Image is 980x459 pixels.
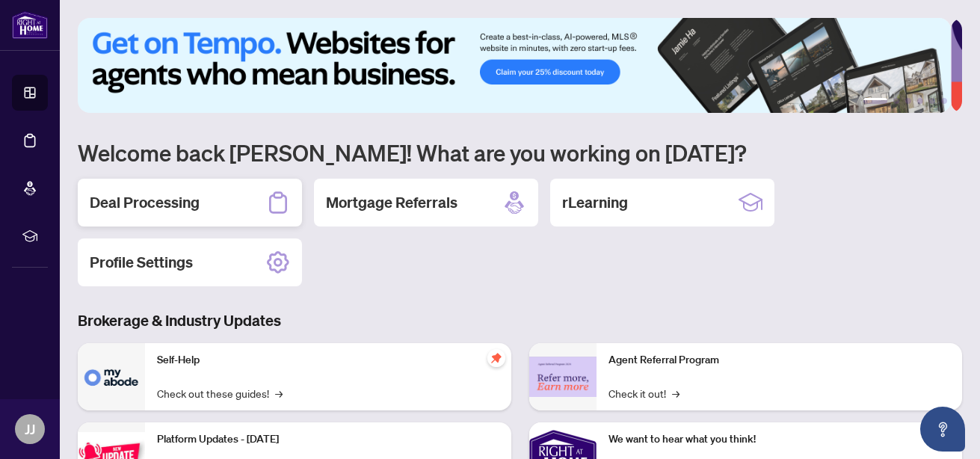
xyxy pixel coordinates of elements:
h2: rLearning [562,192,628,213]
h2: Mortgage Referrals [326,192,457,213]
p: We want to hear what you think! [608,431,951,448]
button: 5 [929,98,935,104]
h2: Deal Processing [90,192,200,213]
img: logo [12,11,48,39]
span: → [275,385,283,401]
button: 6 [941,98,947,104]
span: pushpin [487,349,505,367]
button: 3 [905,98,911,104]
span: JJ [25,419,35,440]
a: Check it out!→ [608,385,679,401]
p: Platform Updates - [DATE] [157,431,499,448]
p: Agent Referral Program [608,352,951,369]
a: Check out these guides!→ [157,385,283,401]
h2: Profile Settings [90,252,193,273]
p: Self-Help [157,352,499,369]
h1: Welcome back [PERSON_NAME]! What are you working on [DATE]? [78,138,962,167]
h3: Brokerage & Industry Updates [78,310,962,331]
button: Open asap [920,407,965,452]
img: Self-Help [78,343,145,410]
button: 2 [893,98,899,104]
img: Slide 0 [78,18,951,113]
button: 1 [863,98,887,104]
img: Agent Referral Program [529,357,597,398]
span: → [672,385,679,401]
button: 4 [917,98,923,104]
